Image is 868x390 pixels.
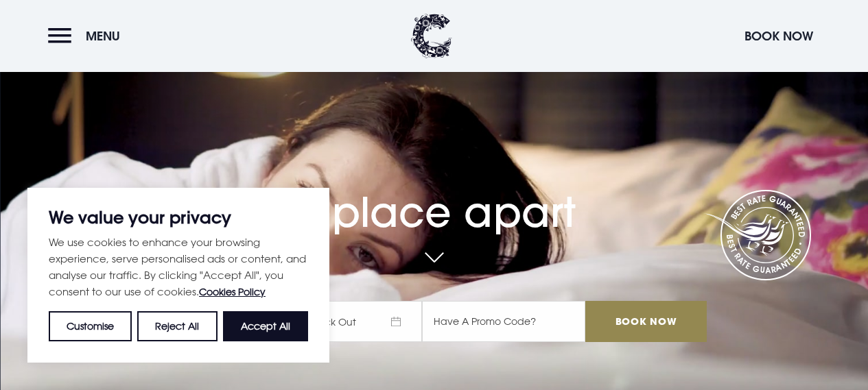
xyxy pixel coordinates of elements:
[49,311,132,341] button: Customise
[49,234,308,300] p: We use cookies to enhance your browsing experience, serve personalised ads or content, and analys...
[422,301,585,342] input: Have A Promo Code?
[411,14,452,58] img: Clandeboye Lodge
[223,311,308,341] button: Accept All
[585,301,706,342] input: Book Now
[27,188,329,363] div: We value your privacy
[137,311,217,341] button: Reject All
[48,21,127,51] button: Menu
[161,164,706,236] h1: A place apart
[86,28,120,44] span: Menu
[292,301,422,342] span: Check Out
[199,286,266,297] a: Cookies Policy
[49,209,308,226] p: We value your privacy
[738,21,820,51] button: Book Now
